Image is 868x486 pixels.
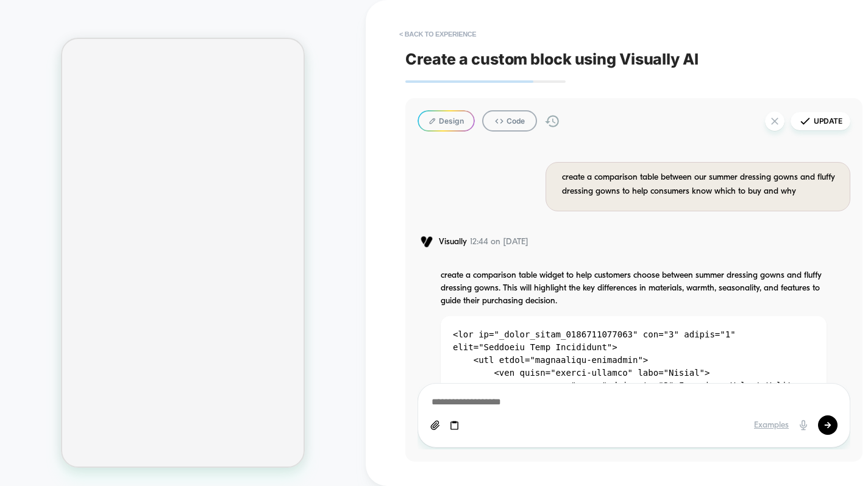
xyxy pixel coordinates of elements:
button: Code [482,110,537,132]
span: Create a custom block using Visually AI [405,50,863,68]
div: Examples [754,420,789,431]
span: 12:44 on [DATE] [470,237,528,247]
button: Update [791,112,850,130]
img: Visually logo [418,236,436,248]
div: create a comparison table between our summer dressing gowns and fluffy dressing gowns to help con... [562,171,838,199]
button: < Back to experience [393,24,482,44]
button: Design [418,110,475,132]
span: Visually [439,237,467,247]
p: create a comparison table widget to help customers choose between summer dressing gowns and fluff... [441,269,827,308]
